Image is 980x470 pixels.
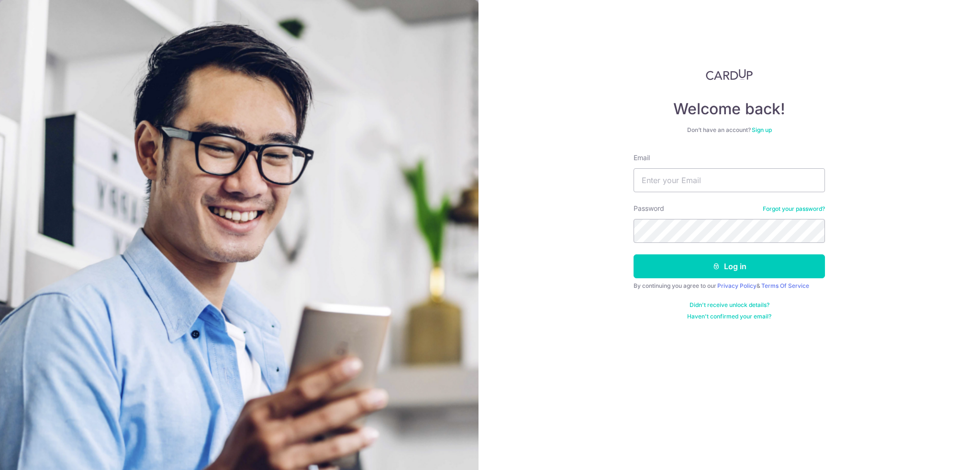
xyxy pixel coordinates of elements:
[634,254,825,278] button: Log in
[634,282,825,290] div: By continuing you agree to our &
[752,126,772,133] a: Sign up
[634,126,825,134] div: Don’t have an account?
[634,204,664,213] label: Password
[634,99,825,119] h4: Welcome back!
[717,282,757,289] a: Privacy Policy
[706,69,753,80] img: CardUp Logo
[763,205,825,213] a: Forgot your password?
[634,168,825,192] input: Enter your Email
[634,153,650,163] label: Email
[687,313,771,320] a: Haven't confirmed your email?
[690,301,769,309] a: Didn't receive unlock details?
[761,282,809,289] a: Terms Of Service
